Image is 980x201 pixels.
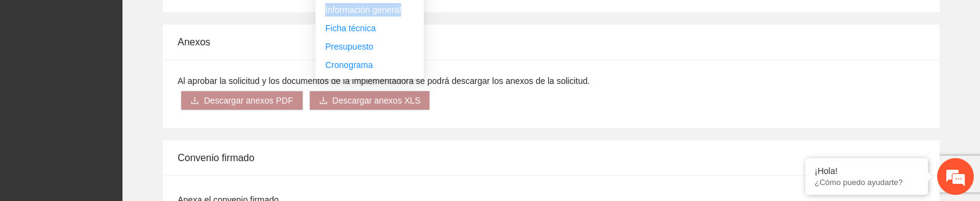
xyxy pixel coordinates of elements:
span: Al aprobar la solicitud y los documentos de la implementadora se podrá descargar los anexos de la... [178,76,590,86]
div: Chatee con nosotros ahora [64,63,206,78]
a: Ficha técnica [325,23,375,33]
span: download [190,96,199,106]
span: Descargar anexos XLS [333,94,421,107]
a: Presupuesto [325,42,374,51]
p: ¿Cómo puedo ayudarte? [815,178,919,187]
button: downloadDescargar anexos PDF [181,91,303,110]
a: Información general [325,5,401,15]
button: downloadDescargar anexos XLS [309,91,431,110]
div: ¡Hola! [815,166,919,176]
div: Anexos [178,25,925,59]
a: Cronograma [325,60,373,70]
div: Convenio firmado [178,140,925,175]
span: Descargar anexos PDF [204,94,293,107]
div: Minimizar ventana de chat en vivo [201,6,230,36]
span: download [319,96,328,106]
span: Estamos en línea. [71,77,169,201]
